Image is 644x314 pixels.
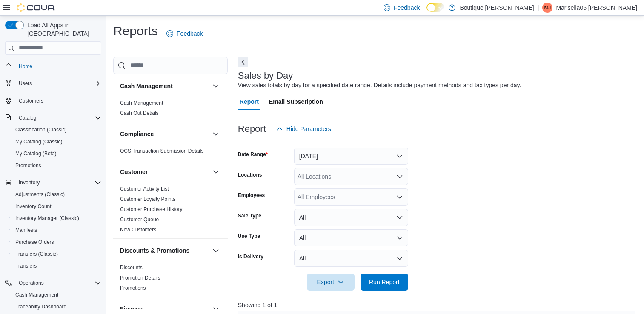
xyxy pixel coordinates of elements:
span: Cash Out Details [120,110,159,117]
button: Customers [2,94,105,107]
span: Inventory Count [12,201,101,211]
span: Users [15,78,101,88]
span: Traceabilty Dashboard [12,302,101,312]
span: Cash Management [120,100,163,106]
a: Cash Management [120,100,163,106]
button: Operations [15,278,47,288]
span: Load All Apps in [GEOGRAPHIC_DATA] [24,21,101,38]
button: My Catalog (Beta) [9,148,105,160]
button: Customer [211,167,221,177]
button: [DATE] [294,148,408,165]
p: Showing 1 of 1 [238,301,640,309]
span: Purchase Orders [15,239,54,245]
button: Compliance [211,129,221,139]
span: Discounts [120,264,143,271]
span: Run Report [369,278,400,286]
label: Is Delivery [238,253,263,260]
button: Home [2,60,105,72]
span: Manifests [15,227,37,234]
span: Classification (Classic) [15,126,67,133]
span: Dark Mode [426,12,427,12]
span: Email Subscription [269,93,323,110]
span: Transfers [12,261,101,271]
h1: Reports [113,23,158,40]
span: Adjustments (Classic) [15,191,65,198]
a: OCS Transaction Submission Details [120,148,204,154]
span: Customers [15,95,101,106]
span: Inventory Manager (Classic) [15,215,79,222]
a: Inventory Count [12,201,55,211]
span: Promotion Details [120,274,160,281]
label: Use Type [238,233,260,240]
button: Cash Management [211,81,221,91]
button: Users [2,77,105,89]
button: Discounts & Promotions [211,245,221,256]
span: Cash Management [12,290,101,300]
button: Compliance [120,130,209,138]
a: Feedback [163,25,206,42]
a: Discounts [120,265,143,271]
a: Adjustments (Classic) [12,189,68,200]
span: Users [19,80,32,87]
a: Customer Loyalty Points [120,196,175,202]
span: Transfers (Classic) [15,251,58,257]
span: Feedback [177,29,203,38]
button: Cash Management [9,289,105,301]
div: Marisella05 Jacquez [542,3,552,13]
label: Date Range [238,151,268,158]
span: Customers [19,97,43,104]
h3: Report [238,124,266,134]
a: Customer Purchase History [120,206,183,212]
span: Adjustments (Classic) [12,189,101,200]
label: Locations [238,171,262,178]
button: Adjustments (Classic) [9,188,105,200]
img: Cova [17,3,55,12]
button: Next [238,57,248,67]
span: Inventory [19,179,40,186]
a: Home [15,61,36,71]
a: Cash Out Details [120,110,159,116]
a: Transfers (Classic) [12,249,61,259]
span: Classification (Classic) [12,125,101,135]
label: Employees [238,192,265,199]
a: New Customers [120,227,156,233]
span: My Catalog (Beta) [12,148,101,159]
button: Run Report [361,274,408,291]
span: Promotions [12,160,101,171]
p: Marisella05 [PERSON_NAME] [556,3,637,13]
button: Catalog [2,112,105,124]
span: OCS Transaction Submission Details [120,148,204,154]
label: Sale Type [238,212,261,219]
a: Classification (Classic) [12,125,70,135]
div: Customer [113,184,228,238]
span: Cash Management [15,291,58,298]
button: Operations [2,277,105,289]
button: Inventory [2,177,105,188]
input: Dark Mode [426,3,444,12]
button: Promotions [9,160,105,171]
button: Customer [120,168,209,176]
span: Inventory Manager (Classic) [12,213,101,223]
button: Hide Parameters [273,120,335,137]
button: All [294,209,408,226]
a: Promotions [12,160,45,171]
span: Operations [19,280,44,286]
span: Transfers [15,263,37,269]
span: Promotions [120,285,146,291]
button: Transfers (Classic) [9,248,105,260]
button: Transfers [9,260,105,272]
p: Boutique [PERSON_NAME] [460,3,534,13]
a: Transfers [12,261,40,271]
button: Traceabilty Dashboard [9,301,105,313]
div: Cash Management [113,98,228,122]
button: Inventory Count [9,200,105,212]
a: Customer Activity List [120,186,169,192]
button: Catalog [15,113,40,123]
span: Manifests [12,225,101,235]
a: Inventory Manager (Classic) [12,213,83,223]
a: Cash Management [12,290,62,300]
span: My Catalog (Classic) [15,138,63,145]
button: Discounts & Promotions [120,246,209,255]
button: Export [307,274,355,291]
a: Promotions [120,285,146,291]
